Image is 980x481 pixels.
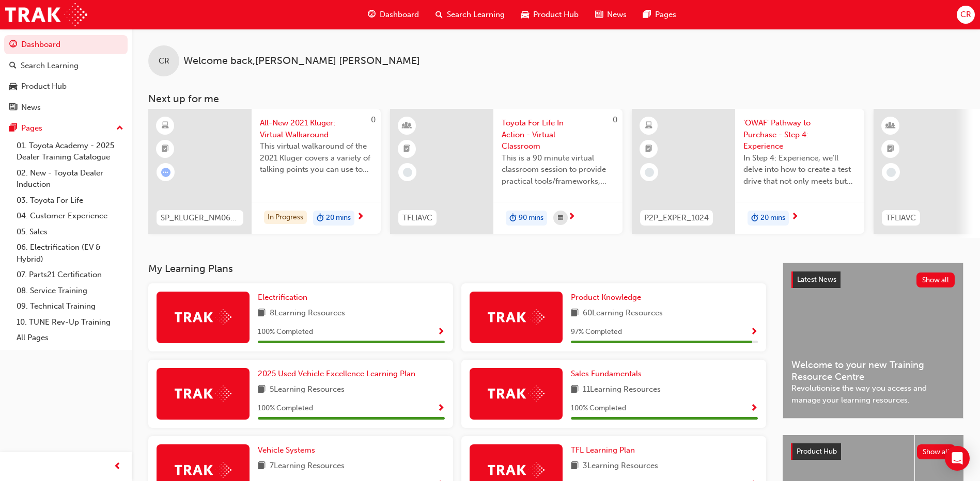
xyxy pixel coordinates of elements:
span: car-icon [521,8,529,21]
span: Latest News [797,275,836,284]
a: Dashboard [4,35,128,54]
button: CR [957,6,975,24]
span: SP_KLUGER_NM0621_EL02 [161,212,239,224]
img: Trak [488,386,545,402]
span: News [607,9,627,21]
a: Vehicle Systems [258,444,319,456]
span: Welcome to your new Training Resource Centre [791,359,955,382]
a: Product HubShow all [791,443,955,460]
a: 08. Service Training [12,283,128,299]
span: learningResourceType_INSTRUCTOR_LED-icon [887,119,894,133]
a: 0TFLIAVCToyota For Life In Action - Virtual ClassroomThis is a 90 minute virtual classroom sessio... [390,109,623,234]
img: Trak [488,462,545,478]
a: 0SP_KLUGER_NM0621_EL02All-New 2021 Kluger: Virtual WalkaroundThis virtual walkaround of the 2021 ... [148,109,381,234]
img: Trak [5,3,87,26]
img: Trak [175,309,231,325]
span: learningRecordVerb_NONE-icon [645,168,654,177]
div: Open Intercom Messenger [945,446,970,471]
span: Product Hub [533,9,579,21]
span: calendar-icon [558,212,563,225]
span: next-icon [568,213,575,222]
span: duration-icon [751,212,758,225]
a: search-iconSearch Learning [427,4,513,25]
span: 7 Learning Resources [270,460,345,473]
a: Product Hub [4,77,128,96]
span: up-icon [116,122,123,135]
img: Trak [488,309,545,325]
span: book-icon [571,307,579,320]
span: learningResourceType_ELEARNING-icon [162,119,169,133]
span: duration-icon [317,212,324,225]
span: 11 Learning Resources [583,383,661,396]
span: book-icon [258,307,266,320]
span: Revolutionise the way you access and manage your learning resources. [791,382,955,406]
span: pages-icon [9,124,17,133]
button: Show all [917,444,956,459]
span: 0 [371,115,376,124]
a: pages-iconPages [635,4,685,25]
a: Electrification [258,292,312,303]
span: All-New 2021 Kluger: Virtual Walkaround [260,117,372,140]
div: Pages [21,122,42,134]
button: Show Progress [437,326,445,339]
span: TFLIAVC [886,212,916,224]
a: Product Knowledge [571,292,645,303]
span: Vehicle Systems [258,445,315,455]
a: Latest NewsShow all [791,271,955,288]
span: 100 % Completed [571,403,626,414]
button: Show Progress [750,402,758,415]
div: In Progress [264,211,307,225]
span: TFL Learning Plan [571,445,635,455]
a: Latest NewsShow allWelcome to your new Training Resource CentreRevolutionise the way you access a... [783,263,963,419]
a: news-iconNews [587,4,635,25]
span: 'OWAF' Pathway to Purchase - Step 4: Experience [743,117,856,152]
span: learningRecordVerb_ATTEMPT-icon [161,168,170,177]
span: booktick-icon [887,142,894,156]
a: 05. Sales [12,224,128,240]
span: duration-icon [509,212,517,225]
span: pages-icon [643,8,651,21]
span: news-icon [9,103,17,113]
span: search-icon [435,8,443,21]
span: learningResourceType_ELEARNING-icon [645,119,652,133]
span: This virtual walkaround of the 2021 Kluger covers a variety of talking points you can use to show... [260,140,372,175]
span: 90 mins [519,212,543,224]
span: book-icon [258,460,266,473]
a: Sales Fundamentals [571,368,646,380]
img: Trak [175,462,231,478]
span: Show Progress [750,404,758,413]
span: Sales Fundamentals [571,369,642,378]
span: book-icon [258,383,266,396]
h3: Next up for me [132,93,980,105]
span: news-icon [595,8,603,21]
span: Search Learning [447,9,505,21]
span: learningRecordVerb_NONE-icon [886,168,896,177]
span: search-icon [9,61,17,71]
a: 07. Parts21 Certification [12,267,128,283]
button: Show all [916,272,955,287]
button: Show Progress [437,402,445,415]
span: 2025 Used Vehicle Excellence Learning Plan [258,369,415,378]
span: next-icon [356,213,364,222]
a: News [4,98,128,117]
a: TFL Learning Plan [571,444,639,456]
span: 100 % Completed [258,403,313,414]
span: Toyota For Life In Action - Virtual Classroom [502,117,614,152]
a: 06. Electrification (EV & Hybrid) [12,239,128,267]
span: next-icon [791,213,799,222]
a: 01. Toyota Academy - 2025 Dealer Training Catalogue [12,138,128,165]
a: P2P_EXPER_1024'OWAF' Pathway to Purchase - Step 4: ExperienceIn Step 4: Experience, we’ll delve i... [632,109,864,234]
span: 0 [613,115,617,124]
span: 97 % Completed [571,326,622,338]
span: Dashboard [380,9,419,21]
button: DashboardSearch LearningProduct HubNews [4,33,128,119]
span: 8 Learning Resources [270,307,345,320]
span: Welcome back , [PERSON_NAME] [PERSON_NAME] [183,55,420,67]
span: 5 Learning Resources [270,383,345,396]
div: News [21,102,41,114]
a: 10. TUNE Rev-Up Training [12,314,128,330]
span: booktick-icon [645,142,652,156]
span: guage-icon [9,40,17,50]
a: car-iconProduct Hub [513,4,587,25]
span: Show Progress [437,328,445,337]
